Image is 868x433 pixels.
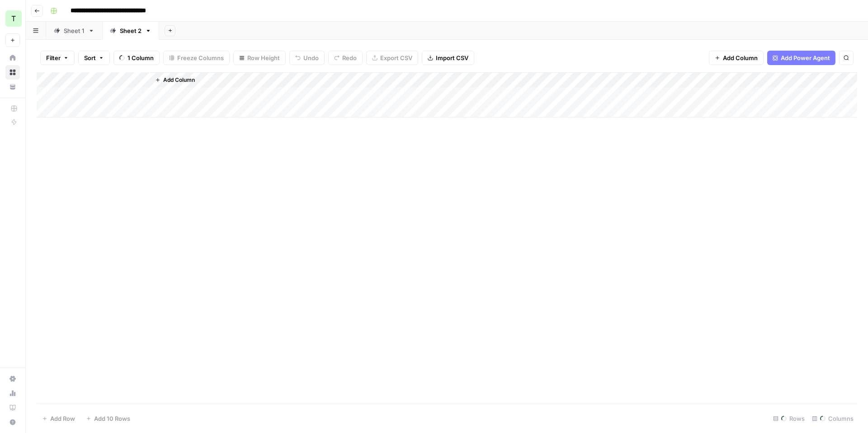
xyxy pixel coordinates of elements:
[163,76,195,84] span: Add Column
[303,53,319,62] span: Undo
[5,386,20,400] a: Usage
[380,53,412,62] span: Export CSV
[50,414,75,423] span: Add Row
[342,53,357,62] span: Redo
[127,53,154,62] span: 1 Column
[289,51,325,65] button: Undo
[709,51,764,65] button: Add Column
[11,13,16,24] span: T
[46,53,61,62] span: Filter
[46,22,102,40] a: Sheet 1
[37,411,80,426] button: Add Row
[151,74,198,86] button: Add Column
[5,80,20,94] a: Your Data
[233,51,286,65] button: Row Height
[163,51,230,65] button: Freeze Columns
[366,51,418,65] button: Export CSV
[94,414,130,423] span: Add 10 Rows
[247,53,280,62] span: Row Height
[5,372,20,386] a: Settings
[5,65,20,80] a: Browse
[64,26,85,35] div: Sheet 1
[5,51,20,65] a: Home
[808,411,857,426] div: Columns
[436,53,468,62] span: Import CSV
[84,53,96,62] span: Sort
[5,7,20,30] button: Workspace: TY SEO Team
[40,51,75,65] button: Filter
[5,400,20,415] a: Learning Hub
[78,51,110,65] button: Sort
[80,411,136,426] button: Add 10 Rows
[102,22,159,40] a: Sheet 2
[113,51,160,65] button: 1 Column
[723,53,758,62] span: Add Column
[781,53,830,62] span: Add Power Agent
[177,53,224,62] span: Freeze Columns
[328,51,363,65] button: Redo
[767,51,835,65] button: Add Power Agent
[769,411,808,426] div: Rows
[5,415,20,429] button: Help + Support
[120,26,142,35] div: Sheet 2
[422,51,474,65] button: Import CSV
